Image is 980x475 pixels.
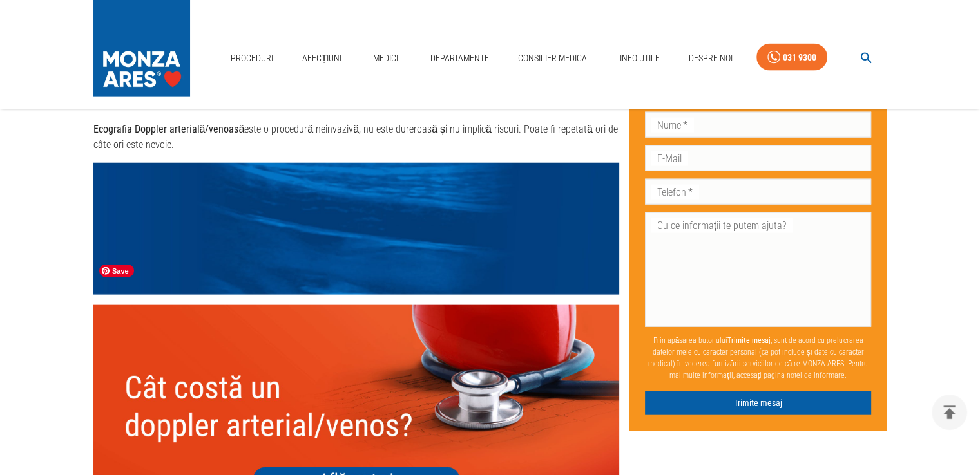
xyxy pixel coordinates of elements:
[93,123,245,135] strong: Ecografia Doppler arterială/venoasă
[684,45,738,71] a: Despre Noi
[783,50,816,66] div: 031 9300
[93,122,619,153] p: este o procedură neinvazivă, nu este dureroasă și nu implică riscuri. Poate fi repetată ori de câ...
[93,163,619,294] img: Ecografie doppler de artere, ecografie doppler de vene
[297,45,347,71] a: Afecțiuni
[226,45,278,71] a: Proceduri
[645,330,872,386] p: Prin apăsarea butonului , sunt de acord cu prelucrarea datelor mele cu caracter personal (ce pot ...
[99,265,134,277] span: Save
[727,336,771,345] b: Trimite mesaj
[425,45,494,71] a: Departamente
[365,45,407,71] a: Medici
[512,45,596,71] a: Consilier Medical
[645,391,872,415] button: Trimite mesaj
[932,395,967,430] button: delete
[615,45,665,71] a: Info Utile
[756,44,827,71] a: 031 9300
